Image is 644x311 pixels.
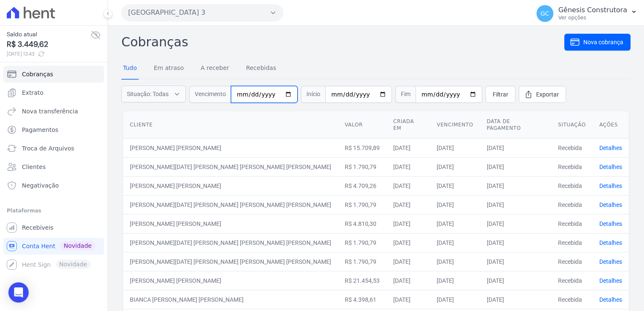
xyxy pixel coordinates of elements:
td: [DATE] [386,214,430,233]
td: [DATE] [480,271,551,290]
td: [PERSON_NAME] [PERSON_NAME] [123,271,338,290]
span: Exportar [536,90,559,99]
span: Início [301,86,325,103]
td: [DATE] [386,176,430,195]
a: Em atraso [152,58,185,80]
a: A receber [199,58,231,80]
a: Detalhes [599,258,622,265]
a: Detalhes [599,145,622,151]
a: Detalhes [599,239,622,246]
p: Gênesis Construtora [558,6,627,14]
span: Conta Hent [22,242,55,250]
td: [DATE] [480,157,551,176]
td: Recebida [551,271,593,290]
td: R$ 4.810,30 [338,214,386,233]
td: Recebida [551,214,593,233]
span: Nova transferência [22,107,78,115]
th: Vencimento [430,111,480,139]
td: Recebida [551,157,593,176]
span: Troca de Arquivos [22,144,74,153]
td: [PERSON_NAME] [PERSON_NAME] [123,138,338,157]
a: Detalhes [599,296,622,303]
a: Negativação [3,177,104,194]
span: Recebíveis [22,223,54,232]
td: [DATE] [430,214,480,233]
td: R$ 21.454,53 [338,271,386,290]
span: [DATE] 13:43 [7,50,91,58]
h2: Cobranças [121,32,564,51]
a: Troca de Arquivos [3,140,104,157]
td: [PERSON_NAME][DATE] [PERSON_NAME] [PERSON_NAME] [PERSON_NAME] [123,233,338,252]
td: [DATE] [430,138,480,157]
td: [DATE] [386,290,430,309]
span: Negativação [22,181,59,190]
td: Recebida [551,290,593,309]
td: Recebida [551,176,593,195]
div: Plataformas [7,206,101,216]
span: Novidade [60,241,95,250]
p: Ver opções [558,14,627,21]
td: R$ 15.709,89 [338,138,386,157]
th: Ações [593,111,629,139]
td: R$ 1.790,79 [338,252,386,271]
th: Valor [338,111,386,139]
td: [PERSON_NAME][DATE] [PERSON_NAME] [PERSON_NAME] [PERSON_NAME] [123,252,338,271]
td: Recebida [551,252,593,271]
a: Nova cobrança [564,34,631,51]
span: Vencimento [189,86,231,103]
td: R$ 4.709,26 [338,176,386,195]
td: [DATE] [430,271,480,290]
a: Tudo [121,58,139,80]
a: Detalhes [599,182,622,189]
a: Recebíveis [3,219,104,236]
td: [DATE] [480,252,551,271]
td: [DATE] [386,157,430,176]
td: R$ 1.790,79 [338,195,386,214]
td: [DATE] [430,290,480,309]
td: [DATE] [480,290,551,309]
a: Nova transferência [3,103,104,120]
td: [DATE] [430,176,480,195]
a: Filtrar [486,86,515,103]
span: Filtrar [493,90,508,99]
td: [PERSON_NAME] [PERSON_NAME] [123,214,338,233]
span: Extrato [22,88,43,97]
td: [PERSON_NAME][DATE] [PERSON_NAME] [PERSON_NAME] [PERSON_NAME] [123,157,338,176]
span: GC [540,11,549,16]
th: Data de pagamento [480,111,551,139]
th: Situação [551,111,593,139]
span: Clientes [22,163,46,171]
td: [PERSON_NAME] [PERSON_NAME] [123,176,338,195]
a: Clientes [3,158,104,175]
span: Fim [395,86,416,103]
a: Cobranças [3,66,104,83]
td: [DATE] [480,195,551,214]
td: Recebida [551,233,593,252]
th: Cliente [123,111,338,139]
td: [DATE] [430,157,480,176]
td: BIANCA [PERSON_NAME] [PERSON_NAME] [123,290,338,309]
a: Recebidas [244,58,278,80]
td: [DATE] [480,138,551,157]
span: Nova cobrança [583,38,623,46]
td: [DATE] [430,195,480,214]
td: [PERSON_NAME][DATE] [PERSON_NAME] [PERSON_NAME] [PERSON_NAME] [123,195,338,214]
td: R$ 4.398,61 [338,290,386,309]
td: [DATE] [386,195,430,214]
nav: Sidebar [7,66,101,273]
td: [DATE] [480,214,551,233]
a: Detalhes [599,164,622,170]
td: Recebida [551,138,593,157]
td: [DATE] [430,233,480,252]
a: Detalhes [599,201,622,208]
div: Open Intercom Messenger [8,282,29,303]
a: Exportar [519,86,566,103]
span: Situação: Todas [127,90,169,98]
td: [DATE] [430,252,480,271]
a: Detalhes [599,220,622,227]
span: Pagamentos [22,126,58,134]
th: Criada em [386,111,430,139]
td: [DATE] [480,176,551,195]
td: [DATE] [480,233,551,252]
td: R$ 1.790,79 [338,233,386,252]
